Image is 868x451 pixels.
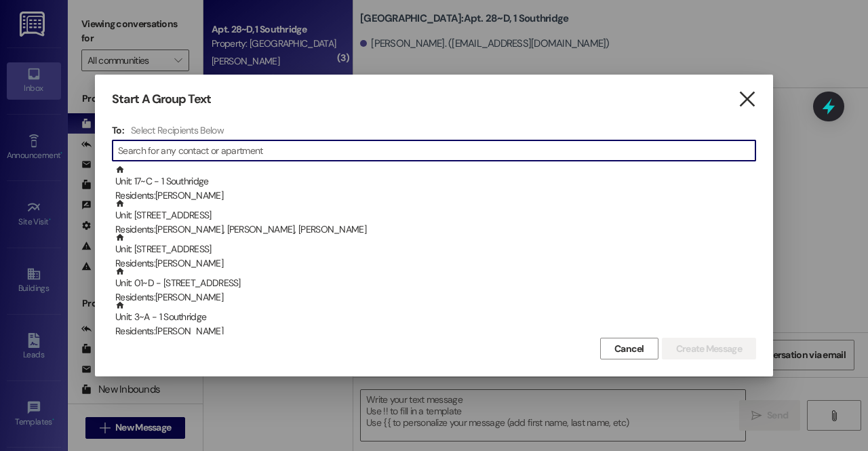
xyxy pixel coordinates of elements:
div: Unit: 01~D - [STREET_ADDRESS]Residents:[PERSON_NAME] [112,267,756,300]
h3: To: [112,124,124,136]
span: Cancel [614,342,644,356]
div: Unit: [STREET_ADDRESS]Residents:[PERSON_NAME], [PERSON_NAME], [PERSON_NAME] [112,199,756,233]
div: Residents: [PERSON_NAME] [115,256,756,271]
div: Unit: [STREET_ADDRESS]Residents:[PERSON_NAME] [112,233,756,267]
div: Unit: 17~C - 1 Southridge [115,165,756,203]
button: Cancel [600,338,658,359]
i:  [738,92,756,106]
div: Residents: [PERSON_NAME] [115,324,756,338]
div: Residents: [PERSON_NAME], [PERSON_NAME], [PERSON_NAME] [115,222,756,237]
div: Unit: 17~C - 1 SouthridgeResidents:[PERSON_NAME] [112,165,756,199]
div: Unit: 3~A - 1 SouthridgeResidents:[PERSON_NAME] [112,300,756,334]
div: Residents: [PERSON_NAME] [115,189,756,203]
h4: Select Recipients Below [131,124,224,136]
div: Unit: [STREET_ADDRESS] [115,233,756,271]
div: Unit: 3~A - 1 Southridge [115,300,756,339]
input: Search for any contact or apartment [118,141,755,160]
div: Unit: [STREET_ADDRESS] [115,199,756,237]
button: Create Message [662,338,756,359]
h3: Start A Group Text [112,92,211,107]
div: Unit: 01~D - [STREET_ADDRESS] [115,267,756,305]
span: Create Message [676,342,742,356]
div: Residents: [PERSON_NAME] [115,290,756,305]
